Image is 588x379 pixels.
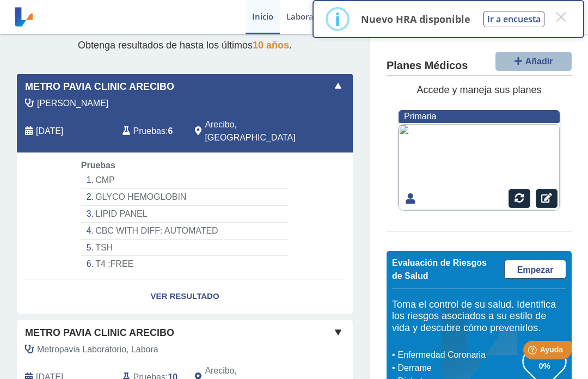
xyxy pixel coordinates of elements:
[37,343,158,356] span: Metropavia Laboratorio, Labora
[335,9,340,29] div: i
[395,349,523,362] li: Enfermedad Coronaria
[81,189,289,206] li: GLYCO HEMOGLOBIN
[483,11,544,27] button: Ir a encuesta
[491,337,576,367] iframe: Help widget launcher
[205,118,300,144] span: Arecibo, PR
[17,279,353,314] a: Ver Resultado
[81,240,289,256] li: TSH
[361,13,470,26] p: Nuevo HRA disponible
[81,256,289,272] li: T4 :FREE
[392,299,566,334] h5: Toma el control de su salud. Identifica los riesgos asociados a su estilo de vida y descubre cómo...
[392,258,487,280] span: Evaluación de Riesgos de Salud
[81,223,289,240] li: CBC WITH DIFF: AUTOMATED
[416,84,541,95] span: Accede y maneja sus planes
[25,326,174,340] span: Metro Pavia Clinic Arecibo
[114,118,187,144] div: :
[81,161,115,170] span: Pruebas
[525,57,553,66] span: Añadir
[78,40,292,51] span: Obtenga resultados de hasta los últimos .
[25,80,174,94] span: Metro Pavia Clinic Arecibo
[36,125,63,138] span: 2025-09-12
[133,125,166,138] span: Pruebas
[168,126,173,136] b: 6
[517,265,554,274] span: Empezar
[37,97,108,110] span: Miranda Rodriguez, Samayra
[404,112,436,121] span: Primaria
[253,40,289,51] span: 10 años
[495,52,572,71] button: Añadir
[504,260,566,279] a: Empezar
[395,362,523,375] li: Derrame
[81,206,289,223] li: LIPID PANEL
[387,59,468,72] h4: Planes Médicos
[551,7,571,27] button: Close this dialog
[81,172,289,189] li: CMP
